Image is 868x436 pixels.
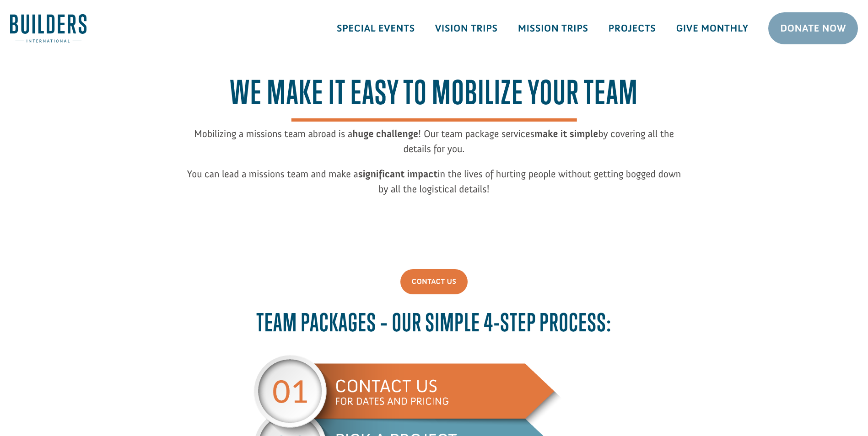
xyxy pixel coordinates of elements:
a: Contact Us [400,269,468,294]
strong: make it simple [534,128,598,140]
strong: huge challenge [352,128,418,140]
img: Builders International [10,14,86,43]
a: Projects [598,15,666,42]
span: We make it easy to mobilize your team [230,73,638,121]
a: Give Monthly [666,15,758,42]
a: Vision Trips [425,15,508,42]
span: You can lead a missions team and make a in the lives of hurting people without getting bogged dow... [187,168,681,195]
a: Mission Trips [508,15,598,42]
span: Team Packages – Our simple 4-step process: [256,308,611,337]
a: Special Events [327,15,425,42]
p: Mobilizing a missions team abroad is a ! Our team package services by covering all the details fo... [187,126,681,166]
strong: significant impact [358,168,438,180]
a: Donate Now [768,12,858,44]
